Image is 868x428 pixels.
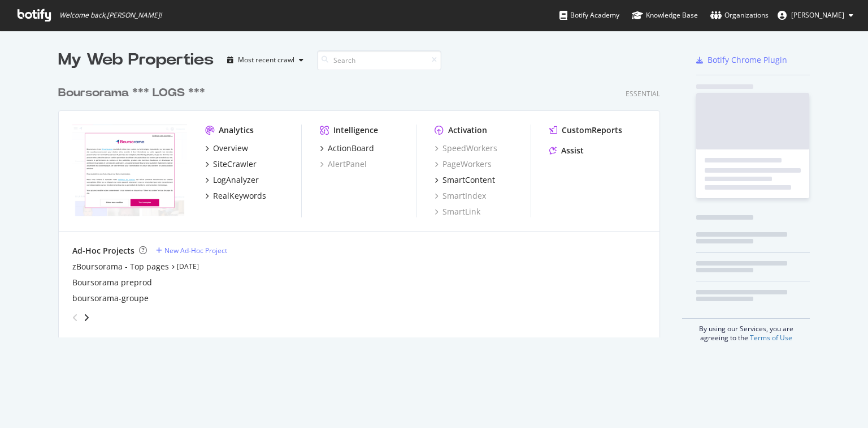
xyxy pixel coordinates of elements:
div: LogAnalyzer [213,174,259,186]
div: Overview [213,143,248,154]
div: By using our Services, you are agreeing to the [682,318,810,343]
a: Overview [205,143,248,154]
div: Botify Chrome Plugin [708,54,787,66]
div: Essential [626,89,660,99]
a: boursorama-groupe [72,293,149,304]
a: [DATE] [177,262,199,271]
div: SiteCrawler [213,159,257,170]
a: Botify Chrome Plugin [696,54,787,66]
a: LogAnalyzer [205,174,259,186]
a: zBoursorama - Top pages [72,261,169,272]
a: Boursorama preprod [72,277,152,288]
a: SpeedWorkers [435,143,497,154]
a: Assist [549,145,584,156]
a: Terms of Use [750,333,792,343]
span: Welcome back, [PERSON_NAME] ! [59,11,162,20]
a: SiteCrawler [205,159,257,170]
a: SmartLink [435,206,480,217]
div: Assist [561,145,584,156]
div: Botify Academy [559,10,619,21]
button: Most recent crawl [223,51,308,69]
a: RealKeywords [205,190,266,202]
div: Most recent crawl [238,57,294,63]
div: Activation [448,125,487,136]
a: New Ad-Hoc Project [156,246,227,255]
span: Giraud Romain [791,10,844,20]
div: angle-left [68,309,83,327]
div: SmartContent [442,174,495,186]
div: My Web Properties [58,49,214,71]
div: grid [58,71,669,337]
a: SmartContent [435,174,495,186]
div: angle-right [83,312,90,323]
a: AlertPanel [320,159,367,170]
div: New Ad-Hoc Project [164,246,227,255]
div: Organizations [710,10,769,21]
a: PageWorkers [435,159,492,170]
button: [PERSON_NAME] [769,6,862,24]
div: Knowledge Base [632,10,698,21]
img: boursorama.com [72,125,187,216]
div: CustomReports [562,125,622,136]
input: Search [317,50,441,70]
div: Intelligence [333,125,378,136]
div: Analytics [219,125,254,136]
div: Ad-Hoc Projects [72,245,134,256]
a: CustomReports [549,125,622,136]
div: ActionBoard [328,143,374,154]
a: ActionBoard [320,143,374,154]
a: SmartIndex [435,190,486,202]
div: RealKeywords [213,190,266,202]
